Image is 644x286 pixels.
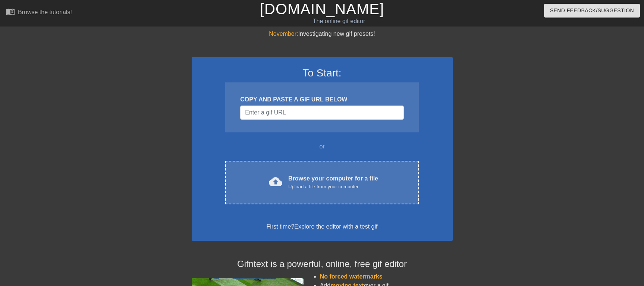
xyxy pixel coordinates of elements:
[240,106,403,120] input: Username
[269,175,282,188] span: cloud_upload
[288,183,378,191] div: Upload a file from your computer
[192,29,453,38] div: Investigating new gif presets!
[544,4,640,18] button: Send Feedback/Suggestion
[211,142,433,151] div: or
[240,95,403,104] div: COPY AND PASTE A GIF URL BELOW
[320,273,383,280] span: No forced watermarks
[6,7,15,16] span: menu_book
[219,17,460,26] div: The online gif editor
[201,67,443,79] h3: To Start:
[288,174,378,191] div: Browse your computer for a file
[18,9,72,15] div: Browse the tutorials!
[260,1,384,17] a: [DOMAIN_NAME]
[201,222,443,231] div: First time?
[550,6,634,15] span: Send Feedback/Suggestion
[6,7,72,19] a: Browse the tutorials!
[294,223,377,230] a: Explore the editor with a test gif
[192,259,453,270] h4: Gifntext is a powerful, online, free gif editor
[269,31,298,37] span: November:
